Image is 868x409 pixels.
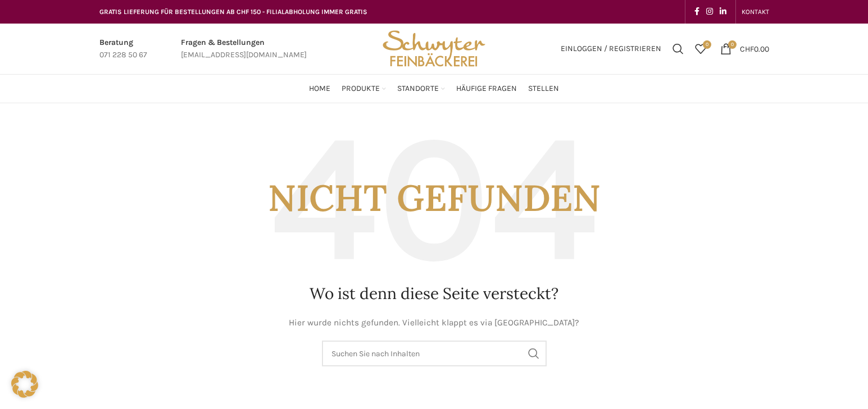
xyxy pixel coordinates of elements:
span: Häufige Fragen [456,84,517,94]
span: CHF [740,44,754,53]
div: Secondary navigation [736,1,775,23]
a: Infobox link [181,36,307,62]
a: Einloggen / Registrieren [555,38,667,60]
span: Stellen [528,84,559,94]
a: Facebook social link [691,4,703,20]
a: Instagram social link [703,4,716,20]
a: Site logo [379,43,489,53]
span: Home [309,84,330,94]
a: KONTAKT [742,1,769,23]
a: 0 [689,38,712,60]
a: Infobox link [99,36,147,62]
p: Hier wurde nichts gefunden. Vielleicht klappt es via [GEOGRAPHIC_DATA]? [99,316,769,330]
a: Häufige Fragen [456,77,517,100]
span: Standorte [397,84,439,94]
div: Main navigation [94,77,775,100]
a: Suchen [667,38,689,60]
h3: Nicht gefunden [99,126,769,272]
span: 0 [728,40,737,49]
span: 0 [703,40,711,49]
a: 0 CHF0.00 [715,38,775,60]
span: Produkte [342,84,380,94]
input: Suchen [322,341,547,366]
span: KONTAKT [742,8,769,16]
a: Standorte [397,77,445,100]
span: Einloggen / Registrieren [561,45,661,53]
a: Produkte [342,77,386,100]
a: Home [309,77,330,100]
a: Stellen [528,77,559,100]
h1: Wo ist denn diese Seite versteckt? [99,283,769,305]
a: Linkedin social link [716,4,730,20]
span: GRATIS LIEFERUNG FÜR BESTELLUNGEN AB CHF 150 - FILIALABHOLUNG IMMER GRATIS [99,8,367,16]
img: Bäckerei Schwyter [379,24,489,74]
bdi: 0.00 [740,44,769,53]
div: Meine Wunschliste [689,38,712,60]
